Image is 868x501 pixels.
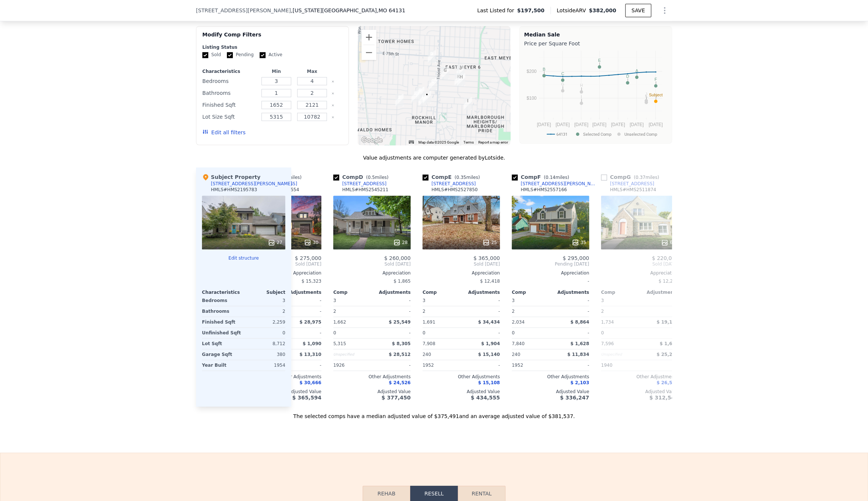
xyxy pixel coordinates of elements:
label: Pending [227,52,254,58]
div: 8,712 [245,338,285,349]
span: $ 25,549 [389,319,411,325]
span: $ 275,000 [295,255,321,261]
div: - [463,360,500,370]
div: - [373,328,411,338]
div: Comp G [601,173,662,181]
div: 7908 Charlotte St [416,87,424,99]
div: Finished Sqft [202,317,242,327]
a: [STREET_ADDRESS] [601,181,654,187]
span: 0.14 [546,175,556,180]
span: $ 26,543 [656,380,678,385]
div: Median Sale [524,31,667,38]
div: Other Adjustments [512,374,589,380]
button: Zoom out [361,45,376,60]
span: ( miles) [631,175,662,180]
div: - [552,360,589,370]
div: Bathrooms [202,88,257,98]
div: 2 [601,306,638,317]
span: $ 312,547 [649,395,678,401]
div: Subject [244,289,285,295]
div: Appreciation [422,270,500,276]
div: Comp [333,289,372,295]
div: 28 [393,239,408,246]
div: Adjusted Value [512,389,589,395]
span: $ 260,000 [384,255,411,261]
div: - [284,360,321,370]
span: $ 28,975 [299,319,321,325]
button: Zoom in [361,30,376,45]
span: $ 220,000 [652,255,678,261]
span: 7,596 [601,341,614,346]
button: Edit structure [202,255,285,261]
div: [STREET_ADDRESS][PERSON_NAME] [521,181,598,187]
div: - [512,276,589,286]
span: $ 365,594 [292,395,321,401]
div: Price per Square Foot [524,38,667,49]
text: [DATE] [630,122,644,127]
span: $ 8,864 [570,319,589,325]
div: Comp E [422,173,483,181]
span: $ 8,305 [392,341,411,346]
div: Garage Sqft [202,349,242,360]
div: Comp [512,289,550,295]
div: Modify Comp Filters [202,31,343,44]
button: Edit all filters [202,129,245,136]
span: Pending [DATE] [512,261,589,267]
div: HMLS # HMS2527850 [431,187,478,193]
span: $ 11,834 [567,352,589,357]
div: Comp [601,289,640,295]
div: Unfinished Sqft [202,328,242,338]
div: - [552,295,589,306]
text: [DATE] [556,122,570,127]
span: 3 [512,298,515,303]
button: Clear [331,92,334,95]
span: $ 1,090 [303,341,321,346]
span: 0 [422,330,425,335]
text: [DATE] [611,122,625,127]
div: Other Adjustments [422,374,500,380]
button: Clear [331,116,334,119]
text: J [645,92,647,96]
span: , [US_STATE][GEOGRAPHIC_DATA] [291,7,405,14]
text: D [626,74,629,78]
div: A chart. [524,49,667,142]
div: Comp [422,289,461,295]
div: 27 [268,239,282,246]
span: $ 19,100 [656,319,678,325]
text: I [581,94,582,99]
div: Appreciation [601,270,678,276]
span: Lotside ARV [557,7,589,14]
div: Adjusted Value [601,389,678,395]
span: Map data ©2025 Google [418,140,459,144]
span: 240 [512,352,520,357]
span: $ 13,310 [299,352,321,357]
span: $ 12,258 [659,279,678,284]
div: Appreciation [512,270,589,276]
text: Unselected Comp [624,132,657,137]
div: 1954 [245,360,285,370]
div: HMLS # HMS2545211 [342,187,388,193]
div: - [641,328,678,338]
div: HMLS # HMS2195783 [211,187,257,193]
span: Sold [DATE] [333,261,411,267]
div: - [284,328,321,338]
text: [DATE] [592,122,606,127]
div: Value adjustments are computer generated by Lotside . [196,154,672,161]
span: ( miles) [451,175,483,180]
text: C [561,71,564,76]
text: $100 [527,95,537,100]
a: [STREET_ADDRESS] [422,181,476,187]
div: 1134 E 77th St [441,67,449,79]
div: 0 [245,328,285,338]
button: Clear [331,104,334,107]
div: 912 E 78th Ter [429,77,437,90]
div: - [373,306,411,317]
text: F [655,77,657,81]
span: 7,908 [422,341,435,346]
text: $200 [527,68,537,74]
span: $ 34,434 [478,319,500,325]
span: $ 28,512 [389,352,411,357]
div: HMLS # HMS2511874 [610,187,656,193]
text: A [635,68,638,73]
div: Unspecified [601,349,638,360]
